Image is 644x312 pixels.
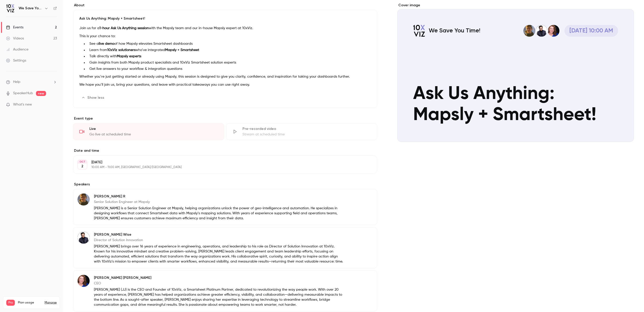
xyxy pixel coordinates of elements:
h6: We Save You Time! [19,6,42,11]
strong: 10xViz solutioners [107,48,135,52]
p: [PERSON_NAME] R [94,194,344,199]
label: Speakers [73,182,377,187]
li: Get live answers to your workflow & integration questions [87,66,371,72]
div: Live [89,126,218,131]
div: Events [6,25,23,30]
li: Talk directly with [87,54,371,59]
p: [PERSON_NAME] brings over 16 years of experience in engineering, operations, and leadership to hi... [94,244,344,264]
li: Learn from who’ve integrated [87,47,371,53]
div: Videos [6,36,24,41]
p: [PERSON_NAME] [PERSON_NAME] [94,275,344,280]
span: Help [13,79,20,85]
img: Jennifer Jones [78,275,90,287]
label: Date and time [73,148,377,153]
p: Ask Us Anything: Mapsly + Smartsheet! [79,16,371,21]
span: new [36,91,46,96]
div: Audience [6,47,28,52]
span: Plan usage [18,301,42,305]
li: help-dropdown-opener [6,79,57,85]
section: Cover image [397,3,634,142]
strong: 1-hour Ask Us Anything session [99,26,149,30]
p: CEO [94,281,344,286]
span: Pro [6,300,15,306]
span: What's new [13,102,32,107]
div: OCT [78,160,87,164]
button: Show less [79,94,107,102]
strong: live demo [99,42,114,45]
li: Gain insights from both Mapsly product specialists and 10xViz Smartsheet solution experts [87,60,371,65]
div: Dustin Wise[PERSON_NAME] WiseDirector of Solution Innovation[PERSON_NAME] brings over 16 years of... [73,227,377,268]
div: Jennifer Jones[PERSON_NAME] [PERSON_NAME]CEO[PERSON_NAME] (JJ) is the CEO and Founder of 10xViz, ... [73,270,377,311]
a: Manage [45,301,57,305]
p: Join us for a with the Mapsly team and our in-house Mapsly expert at 10xViz. [79,25,371,31]
img: We Save You Time! [6,4,14,12]
p: This is your chance to: [79,33,371,39]
label: About [73,3,377,8]
iframe: Noticeable Trigger [51,102,57,107]
div: Pre-recorded video [242,126,371,131]
p: We hope you’ll join us, bring your questions, and leave with practical takeaways you can use righ... [79,82,371,88]
a: SpeakerHub [13,91,33,96]
li: See a of how Mapsly elevates Smartsheet dashboards [87,41,371,46]
strong: Mapsly experts [117,55,141,58]
strong: Mapsly + Smartsheet [165,48,199,52]
p: [PERSON_NAME] is a Senior Solution Engineer at Mapsly, helping organizations unlock the power of ... [94,206,344,221]
p: Senior Solution Engineer at Mapsly [94,199,344,204]
div: Settings [6,58,26,63]
div: Nick R[PERSON_NAME] RSenior Solution Engineer at Mapsly[PERSON_NAME] is a Senior Solution Enginee... [73,189,377,225]
p: Event type [73,116,377,121]
div: Stream at scheduled time [242,132,371,137]
p: Whether you’re just getting started or already using Mapsly, this session is designed to give you... [79,74,371,80]
p: Director of Solution Innovation [94,238,344,243]
div: LiveGo live at scheduled time [73,123,224,140]
p: 10:00 AM - 11:00 AM, [GEOGRAPHIC_DATA]/[GEOGRAPHIC_DATA] [91,165,350,169]
label: Cover image [397,3,634,8]
div: Go live at scheduled time [89,132,218,137]
div: Pre-recorded videoStream at scheduled time [226,123,377,140]
p: [PERSON_NAME] (JJ) is the CEO and Founder of 10xViz, a Smartsheet Platinum Partner, dedicated to ... [94,287,344,307]
p: [PERSON_NAME] Wise [94,232,344,237]
img: Nick R [78,193,90,205]
p: 2 [81,164,83,169]
img: Dustin Wise [78,232,90,244]
p: [DATE] [91,160,350,165]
